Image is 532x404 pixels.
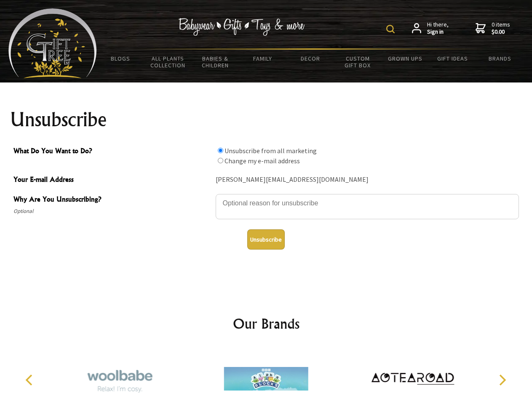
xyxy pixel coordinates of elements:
div: [PERSON_NAME][EMAIL_ADDRESS][DOMAIN_NAME] [216,173,519,186]
a: Custom Gift Box [334,50,382,74]
a: Decor [286,50,334,67]
span: Hi there, [427,21,449,36]
h2: Our Brands [17,314,516,334]
label: Change my e-mail address [225,157,300,165]
span: 0 items [492,21,510,36]
input: What Do You Want to Do? [218,148,223,153]
img: Babyware - Gifts - Toys and more... [8,8,97,78]
a: Brands [476,50,524,67]
span: Your E-mail Address [13,174,211,186]
a: Family [239,50,287,67]
strong: Sign in [427,28,449,36]
a: Grown Ups [381,50,429,67]
a: Babies & Children [192,50,239,74]
input: What Do You Want to Do? [218,158,223,163]
a: All Plants Collection [144,50,192,74]
span: Why Are You Unsubscribing? [13,194,211,206]
a: Hi there,Sign in [412,21,449,36]
button: Next [493,371,511,389]
span: What Do You Want to Do? [13,146,211,158]
a: Gift Ideas [429,50,476,67]
span: Optional [13,206,211,216]
button: Previous [21,371,40,389]
button: Unsubscribe [247,229,285,250]
label: Unsubscribe from all marketing [225,146,317,155]
textarea: Why Are You Unsubscribing? [216,194,519,219]
a: BLOGS [97,50,144,67]
h1: Unsubscribe [10,109,522,130]
strong: $0.00 [492,28,510,36]
img: Babywear - Gifts - Toys & more [179,18,305,36]
img: product search [386,25,395,33]
a: 0 items$0.00 [476,21,510,36]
